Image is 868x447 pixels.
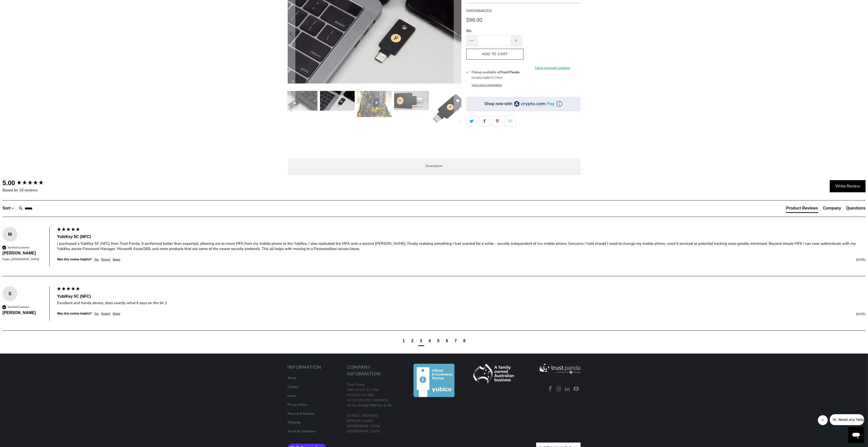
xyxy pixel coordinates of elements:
[283,91,317,111] img: YubiKey 5C (NFC) - Trust Panda
[427,337,433,346] div: page4
[411,338,414,344] div: page2
[452,337,459,346] div: page7
[466,17,483,23] span: $98.00
[786,205,866,215] div: Reviews Tabs
[101,312,110,316] div: Report
[472,52,518,56] span: Add to Cart
[435,337,442,346] div: page5
[101,257,110,262] div: Report
[466,116,477,126] a: Share this on Twitter
[288,403,308,407] a: Privacy Policy
[472,70,520,75] h3: Pickup available at
[444,337,450,346] div: page6
[320,91,355,111] img: YubiKey 5C (NFC) - Trust Panda
[288,429,316,434] a: Terms & Conditions
[403,338,405,344] div: page1
[818,415,828,425] iframe: Close message
[461,337,467,346] div: page8
[466,135,581,152] iframe: Reviews Widget
[786,205,818,211] div: Product Reviews
[2,178,15,187] div: 5.00
[288,420,301,425] a: Shipping
[16,180,44,186] div: 5.00 star rating
[2,290,17,297] div: S
[830,180,866,193] div: Write Review
[288,376,297,380] a: About
[2,231,17,238] div: M
[555,386,563,392] a: Trust Panda Australia on Instagram
[123,312,866,316] div: [DATE]
[347,382,402,434] p: Trust Panda ABN 14 612 411 668 ACN 612 411 668 NZ GST [PHONE_NUMBER] EU Tax ID: [STREET_ADDRESS][...
[525,65,581,71] a: More payment options
[437,338,440,344] div: page5
[288,411,315,416] a: Returns & Refunds
[57,294,866,299] div: YubiKey 5C (NFC)
[463,338,465,344] div: page8
[409,337,416,346] div: page2
[17,203,57,213] input: Search
[288,158,581,175] label: Description
[401,337,407,346] div: page1
[418,337,424,346] div: current page3
[288,394,296,398] a: News
[8,246,30,249] div: Verified Customer
[547,386,554,392] a: Trust Panda Australia on Facebook
[8,305,30,309] div: Verified Customer
[3,3,36,7] span: Hi. Need any help?
[466,49,523,60] button: Add to Cart
[446,338,448,344] div: page6
[57,312,92,316] div: Was this review helpful?
[466,8,492,13] span: 5060408462331
[2,178,55,187] div: Overall product rating out of 5: 5.00
[57,257,92,262] div: Was this review helpful?
[420,338,422,344] div: page3
[2,257,44,261] div: Dapto, [GEOGRAPHIC_DATA]
[479,116,490,126] a: Share this on Facebook
[848,427,864,443] iframe: Button to launch messaging window
[57,300,866,306] div: Excellent and handy device, does exactly what it says on the tin :)
[113,312,120,316] div: Share
[432,91,466,126] img: YubiKey 5C (NFC) - Trust Panda
[57,286,80,292] div: 5 star rating
[57,234,866,240] div: YubiKey 5C (NFC)
[362,403,392,408] a: HU27309711-2-43
[454,338,457,344] div: page7
[505,116,516,126] a: Email this to a friend
[472,83,502,87] button: View store information
[94,312,99,316] div: Yes
[500,70,520,75] b: Trust Panda
[94,257,99,262] div: Yes
[113,257,120,262] div: Share
[573,386,580,392] a: Trust Panda Australia on YouTube
[492,116,503,126] a: Share this on Pinterest
[485,101,513,107] div: Shop now with
[357,91,392,117] img: YubiKey 5C (NFC) - Trust Panda
[454,91,462,128] button: Next
[287,91,295,128] button: Previous
[288,385,299,389] a: Contact
[2,188,55,193] div: Based on 16 reviews
[57,241,866,251] div: I purchased a YubiKey 5C (NFC) from Trust Panda. It performed better than expected, allowing me t...
[823,205,841,211] div: Company
[830,414,864,425] iframe: Message from company
[846,205,866,211] div: Questions
[2,205,14,211] div: Sort
[394,91,429,110] img: YubiKey 5C (NFC) - Trust Panda
[57,227,80,233] div: 5 star rating
[564,386,571,392] a: Trust Panda Australia on LinkedIn
[472,76,503,80] small: Usually ready in 1 hour
[466,28,522,34] label: Qty
[123,258,866,262] div: [DATE]
[2,250,44,256] div: [PERSON_NAME]
[429,338,431,344] div: page4
[2,310,44,316] div: [PERSON_NAME]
